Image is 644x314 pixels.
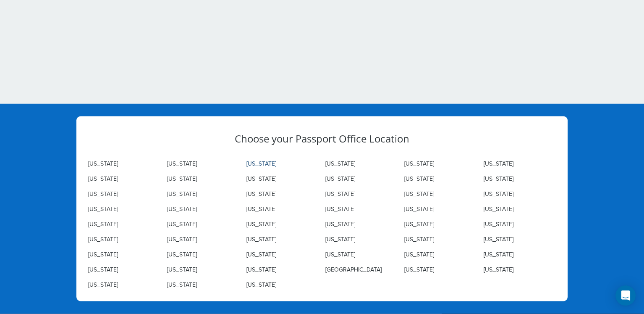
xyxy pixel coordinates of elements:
[325,206,355,212] a: [US_STATE]
[88,175,118,182] a: [US_STATE]
[246,266,276,273] a: [US_STATE]
[404,206,434,212] a: [US_STATE]
[325,236,355,243] a: [US_STATE]
[484,190,513,197] a: [US_STATE]
[246,251,276,258] a: [US_STATE]
[167,160,197,167] a: [US_STATE]
[484,160,513,167] a: [US_STATE]
[404,266,434,273] a: [US_STATE]
[167,206,197,212] a: [US_STATE]
[325,175,355,182] a: [US_STATE]
[246,190,276,197] a: [US_STATE]
[167,175,197,182] a: [US_STATE]
[246,206,276,212] a: [US_STATE]
[404,221,434,227] a: [US_STATE]
[246,236,276,243] a: [US_STATE]
[484,236,513,243] a: [US_STATE]
[325,160,355,167] a: [US_STATE]
[404,251,434,258] a: [US_STATE]
[88,266,118,273] a: [US_STATE]
[484,175,513,182] a: [US_STATE]
[325,221,355,227] a: [US_STATE]
[404,160,434,167] a: [US_STATE]
[167,221,197,227] a: [US_STATE]
[404,190,434,197] a: [US_STATE]
[404,175,434,182] a: [US_STATE]
[88,236,118,243] a: [US_STATE]
[167,190,197,197] a: [US_STATE]
[404,236,434,243] a: [US_STATE]
[88,281,118,288] a: [US_STATE]
[246,160,276,167] a: [US_STATE]
[484,266,513,273] a: [US_STATE]
[325,266,382,273] a: [GEOGRAPHIC_DATA]
[88,251,118,258] a: [US_STATE]
[85,133,559,144] h3: Choose your Passport Office Location
[88,206,118,212] a: [US_STATE]
[88,221,118,227] a: [US_STATE]
[246,281,276,288] a: [US_STATE]
[88,190,118,197] a: [US_STATE]
[167,251,197,258] a: [US_STATE]
[167,266,197,273] a: [US_STATE]
[484,251,513,258] a: [US_STATE]
[167,236,197,243] a: [US_STATE]
[167,281,197,288] a: [US_STATE]
[88,160,118,167] a: [US_STATE]
[325,190,355,197] a: [US_STATE]
[246,175,276,182] a: [US_STATE]
[325,251,355,258] a: [US_STATE]
[484,221,513,227] a: [US_STATE]
[484,206,513,212] a: [US_STATE]
[615,285,636,306] div: Open Intercom Messenger
[246,221,276,227] a: [US_STATE]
